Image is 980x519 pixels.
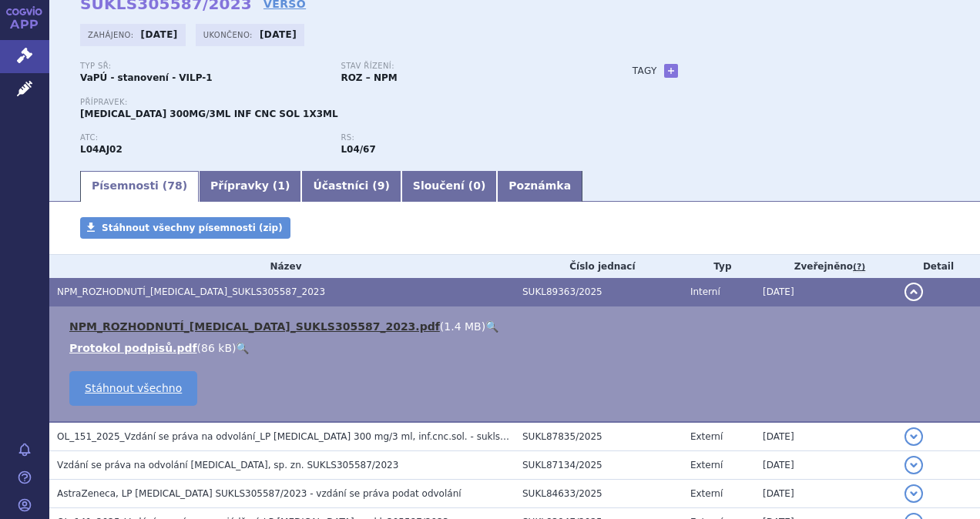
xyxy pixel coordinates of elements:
span: 1 [277,179,285,192]
span: [MEDICAL_DATA] 300MG/3ML INF CNC SOL 1X3ML [80,109,338,119]
span: 9 [378,179,385,192]
a: Stáhnout všechno [69,371,197,406]
span: Interní [690,286,720,297]
strong: ROZ – NPM [341,72,397,83]
button: detail [904,456,923,474]
a: Účastníci (9) [301,171,401,202]
span: Ukončeno: [203,28,256,41]
a: Sloučení (0) [401,171,497,202]
p: ATC: [80,133,325,142]
span: Externí [690,488,723,499]
strong: ravulizumab [341,144,375,155]
span: OL_151_2025_Vzdání se práva na odvolání_LP ULTOMIRIS 300 mg/3 ml, inf.cnc.sol. - sukls305587/2023 [57,431,562,442]
a: 🔍 [485,320,498,333]
abbr: (?) [853,262,865,273]
span: Zahájeno: [88,28,136,41]
li: ( ) [69,340,965,356]
th: Název [49,255,515,278]
p: Přípravek: [80,98,602,107]
td: SUKL87835/2025 [515,422,683,451]
button: detail [904,283,923,301]
th: Typ [683,255,755,278]
strong: [DATE] [141,29,178,40]
td: [DATE] [755,278,897,306]
li: ( ) [69,319,965,334]
td: [DATE] [755,480,897,508]
strong: [DATE] [260,29,297,40]
a: NPM_ROZHODNUTÍ_[MEDICAL_DATA]_SUKLS305587_2023.pdf [69,320,440,333]
td: SUKL87134/2025 [515,451,683,480]
span: 86 kB [201,342,232,354]
span: NPM_ROZHODNUTÍ_ULTOMIRIS_SUKLS305587_2023 [57,286,325,297]
strong: VaPÚ - stanovení - VILP-1 [80,72,213,83]
p: Stav řízení: [341,62,586,71]
span: 0 [473,179,481,192]
h3: Tagy [633,62,657,80]
span: Vzdání se práva na odvolání ULTOMIRIS, sp. zn. SUKLS305587/2023 [57,460,398,470]
a: Protokol podpisů.pdf [69,342,197,354]
span: 78 [167,179,182,192]
a: 🔍 [236,342,249,354]
span: Externí [690,431,723,442]
button: detail [904,484,923,503]
a: + [664,64,678,78]
p: Typ SŘ: [80,62,325,71]
td: SUKL84633/2025 [515,480,683,508]
td: [DATE] [755,422,897,451]
strong: RAVULIZUMAB [80,144,123,155]
a: Poznámka [497,171,582,202]
span: AstraZeneca, LP Ultomiris SUKLS305587/2023 - vzdání se práva podat odvolání [57,488,461,499]
p: RS: [341,133,586,142]
a: Písemnosti (78) [80,171,199,202]
th: Zveřejněno [755,255,897,278]
th: Detail [897,255,980,278]
td: [DATE] [755,451,897,480]
span: Stáhnout všechny písemnosti (zip) [102,223,283,233]
span: 1.4 MB [444,320,481,333]
a: Přípravky (1) [199,171,301,202]
th: Číslo jednací [515,255,683,278]
span: Externí [690,460,723,470]
td: SUKL89363/2025 [515,278,683,306]
button: detail [904,427,923,446]
a: Stáhnout všechny písemnosti (zip) [80,217,290,239]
